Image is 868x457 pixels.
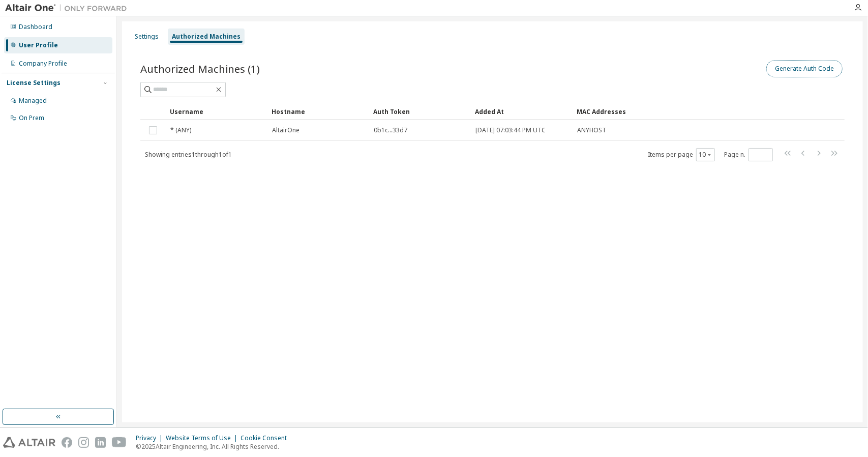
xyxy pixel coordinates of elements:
[112,437,127,448] img: youtube.svg
[272,103,365,120] div: Hostname
[272,126,300,134] span: AltairOne
[241,434,293,442] div: Cookie Consent
[19,97,47,105] div: Managed
[577,126,606,134] span: ANYHOST
[135,33,159,41] div: Settings
[475,126,546,134] span: [DATE] 07:03:44 PM UTC
[172,33,241,41] div: Authorized Machines
[19,41,58,49] div: User Profile
[374,126,407,134] span: 0b1c...33d7
[19,60,67,68] div: Company Profile
[136,442,293,451] p: © 2025 Altair Engineering, Inc. All Rights Reserved.
[19,114,44,122] div: On Prem
[5,3,132,13] img: Altair One
[78,437,89,448] img: instagram.svg
[95,437,106,448] img: linkedin.svg
[62,437,72,448] img: facebook.svg
[577,103,741,120] div: MAC Addresses
[3,437,55,448] img: altair_logo.svg
[170,103,263,120] div: Username
[724,148,773,161] span: Page n.
[140,62,260,76] span: Authorized Machines (1)
[19,23,52,31] div: Dashboard
[7,79,61,87] div: License Settings
[648,148,715,161] span: Items per page
[373,103,467,120] div: Auth Token
[136,434,166,442] div: Privacy
[699,151,712,159] button: 10
[166,434,241,442] div: Website Terms of Use
[145,150,232,159] span: Showing entries 1 through 1 of 1
[475,103,568,120] div: Added At
[766,60,843,77] button: Generate Auth Code
[170,126,191,134] span: * (ANY)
